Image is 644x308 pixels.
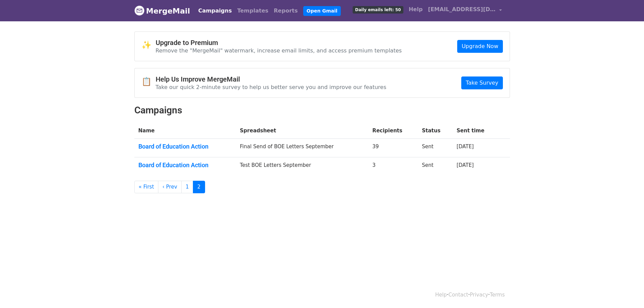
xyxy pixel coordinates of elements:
[236,139,369,157] td: Final Send of BOE Letters September
[134,4,190,18] a: MergeMail
[236,123,369,139] th: Spreadsheet
[452,123,499,139] th: Sent time
[141,40,156,50] span: ✨
[141,77,156,87] span: 📋
[138,161,232,169] a: Board of Education Action
[196,4,235,18] a: Campaigns
[470,292,488,298] a: Privacy
[368,139,418,157] td: 39
[353,6,403,14] span: Daily emails left: 50
[303,6,341,16] a: Open Gmail
[435,292,447,298] a: Help
[134,123,236,139] th: Name
[418,139,453,157] td: Sent
[368,157,418,175] td: 3
[368,123,418,139] th: Recipients
[156,47,402,54] p: Remove the "MergeMail" watermark, increase email limits, and access premium templates
[193,181,205,193] a: 2
[457,40,503,53] a: Upgrade Now
[158,181,182,193] a: ‹ Prev
[418,157,453,175] td: Sent
[490,292,505,298] a: Terms
[448,292,468,298] a: Contact
[156,75,386,83] h4: Help Us Improve MergeMail
[350,3,406,16] a: Daily emails left: 50
[461,76,503,89] a: Take Survey
[271,4,301,18] a: Reports
[134,5,145,16] img: MergeMail logo
[134,181,159,193] a: « First
[425,3,505,19] a: [EMAIL_ADDRESS][DOMAIN_NAME]
[418,123,453,139] th: Status
[156,39,402,47] h4: Upgrade to Premium
[235,4,271,18] a: Templates
[134,105,510,116] h2: Campaigns
[156,84,386,91] p: Take our quick 2-minute survey to help us better serve you and improve our features
[406,3,425,16] a: Help
[181,181,194,193] a: 1
[236,157,369,175] td: Test BOE Letters September
[457,144,474,150] a: [DATE]
[138,143,232,150] a: Board of Education Action
[457,162,474,168] a: [DATE]
[428,5,496,14] span: [EMAIL_ADDRESS][DOMAIN_NAME]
